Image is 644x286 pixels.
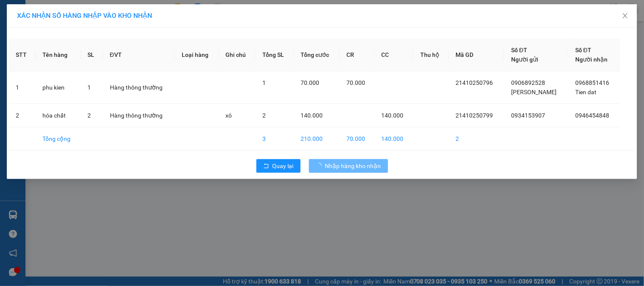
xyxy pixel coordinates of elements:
[346,79,365,86] span: 70.000
[262,112,266,119] span: 2
[294,39,340,71] th: Tổng cước
[8,59,17,71] span: Nơi gửi:
[29,51,98,57] strong: BIÊN NHẬN GỬI HÀNG HOÁ
[413,39,449,71] th: Thu hộ
[511,89,557,95] span: [PERSON_NAME]
[65,59,79,71] span: Nơi nhận:
[325,161,381,171] span: Nhập hàng kho nhận
[256,39,294,71] th: Tổng SL
[622,12,629,19] span: close
[85,32,120,38] span: GN10250279
[36,104,81,127] td: hóa chất
[456,112,493,119] span: 21410250799
[375,39,413,71] th: CC
[263,163,269,170] span: rollback
[575,89,596,95] span: Tien dat
[294,127,340,151] td: 210.000
[456,79,493,86] span: 21410250796
[511,47,527,53] span: Số ĐT
[309,159,388,173] button: Nhập hàng kho nhận
[340,39,375,71] th: CR
[175,39,219,71] th: Loại hàng
[88,84,91,91] span: 1
[382,112,404,119] span: 140.000
[81,38,120,45] span: 17:59:54 [DATE]
[8,19,20,40] img: logo
[103,104,175,127] td: Hàng thông thường
[17,11,152,20] span: XÁC NHẬN SỐ HÀNG NHẬP VÀO KHO NHẬN
[575,112,609,119] span: 0946454848
[511,79,545,86] span: 0906892528
[511,56,538,63] span: Người gửi
[36,71,81,104] td: phu kien
[449,127,504,151] td: 2
[511,112,545,119] span: 0934153907
[273,161,294,171] span: Quay lại
[36,39,81,71] th: Tên hàng
[575,56,607,63] span: Người nhận
[9,71,36,104] td: 1
[316,163,325,169] span: loading
[226,112,232,119] span: xô
[219,39,256,71] th: Ghi chú
[36,127,81,151] td: Tổng cộng
[103,39,175,71] th: ĐVT
[9,39,36,71] th: STT
[340,127,375,151] td: 70.000
[256,159,301,173] button: rollbackQuay lại
[301,112,323,119] span: 140.000
[575,47,591,53] span: Số ĐT
[613,4,637,28] button: Close
[9,104,36,127] td: 2
[29,59,62,69] span: PV [PERSON_NAME]
[449,39,504,71] th: Mã GD
[256,127,294,151] td: 3
[85,59,99,64] span: VP 214
[375,127,413,151] td: 140.000
[103,71,175,104] td: Hàng thông thường
[22,14,69,45] strong: CÔNG TY TNHH [GEOGRAPHIC_DATA] 214 QL13 - P.26 - Q.BÌNH THẠNH - TP HCM 1900888606
[88,112,91,119] span: 2
[262,79,266,86] span: 1
[81,39,103,71] th: SL
[575,79,609,86] span: 0968851416
[301,79,320,86] span: 70.000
